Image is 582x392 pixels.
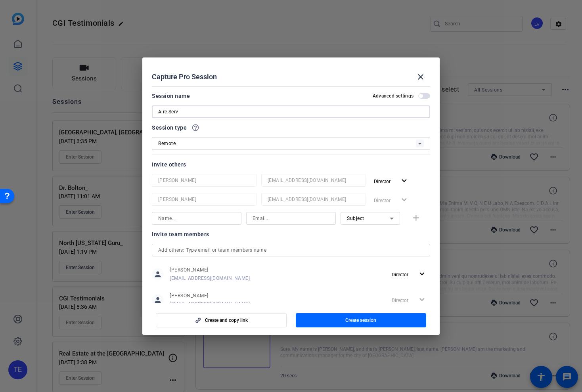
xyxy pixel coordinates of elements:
[152,67,430,86] div: Capture Pro Session
[417,269,427,279] mat-icon: expand_more
[170,293,250,299] span: [PERSON_NAME]
[191,124,199,132] mat-icon: help_outline
[374,179,391,184] span: Director
[373,93,414,99] h2: Advanced settings
[392,272,408,277] span: Director
[416,72,425,82] mat-icon: close
[205,317,248,323] span: Create and copy link
[158,141,176,146] span: Remote
[158,176,250,185] input: Name...
[268,195,360,204] input: Email...
[152,268,164,280] mat-icon: person
[170,275,250,281] span: [EMAIL_ADDRESS][DOMAIN_NAME]
[170,301,250,307] span: [EMAIL_ADDRESS][DOMAIN_NAME]
[268,176,360,185] input: Email...
[170,267,250,273] span: [PERSON_NAME]
[345,317,376,323] span: Create session
[158,195,250,204] input: Name...
[389,267,430,281] button: Director
[399,176,409,186] mat-icon: expand_more
[156,313,287,327] button: Create and copy link
[253,214,329,223] input: Email...
[158,107,424,117] input: Enter Session Name
[152,229,430,239] div: Invite team members
[152,91,190,101] div: Session name
[371,174,412,188] button: Director
[152,160,430,169] div: Invite others
[152,294,164,306] mat-icon: person
[158,245,424,255] input: Add others: Type email or team members name
[158,214,235,223] input: Name...
[347,216,364,221] span: Subject
[296,313,427,327] button: Create session
[152,123,187,132] span: Session type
